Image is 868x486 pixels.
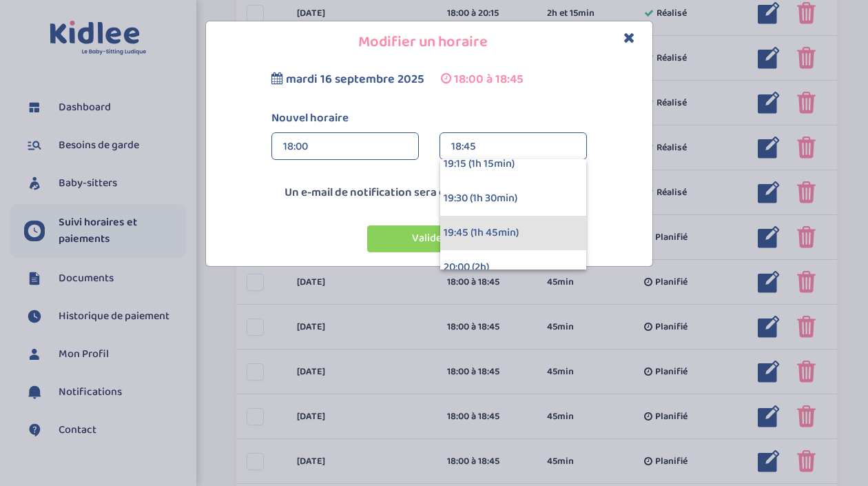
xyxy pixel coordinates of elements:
p: Un e-mail de notification sera envoyé à [209,184,649,202]
span: 18:00 à 18:45 [454,70,524,89]
h4: Modifier un horaire [216,32,642,53]
div: 20:00 (2h) [440,250,586,285]
div: 19:15 (1h 15min) [440,147,586,181]
div: 18:00 [283,133,407,161]
div: 18:45 [451,133,575,161]
span: mardi 16 septembre 2025 [286,70,424,89]
div: 19:45 (1h 45min) [440,216,586,250]
button: Close [623,30,635,46]
label: Nouvel horaire [261,110,597,128]
button: Valider [367,225,491,252]
div: 19:30 (1h 30min) [440,181,586,216]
